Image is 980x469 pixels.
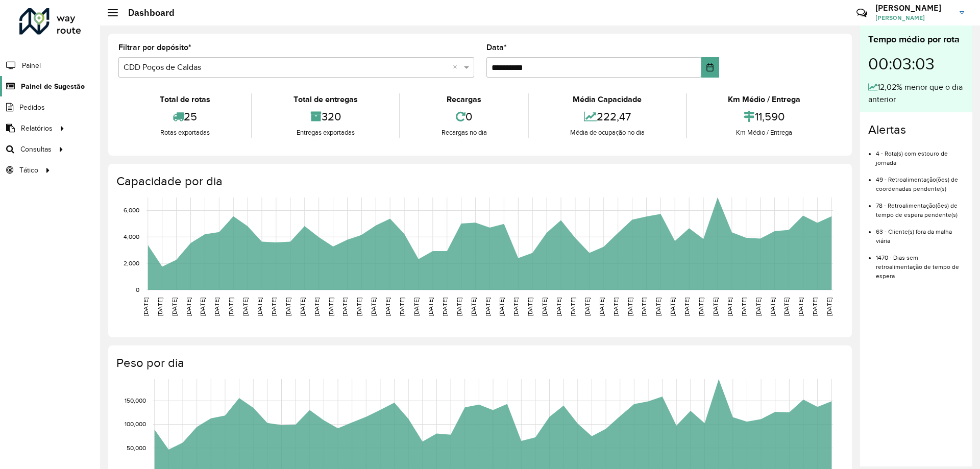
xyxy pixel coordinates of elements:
[876,219,964,245] li: 63 - Cliente(s) fora da malha viária
[403,106,525,128] div: 0
[868,81,964,106] div: 12,02% menor que o dia anterior
[641,298,647,316] text: [DATE]
[868,46,964,81] div: 00:03:03
[541,298,548,316] text: [DATE]
[512,298,519,316] text: [DATE]
[527,298,533,316] text: [DATE]
[690,93,839,106] div: Km Médio / Entrega
[124,207,139,214] text: 6,000
[285,298,291,316] text: [DATE]
[121,93,249,106] div: Total de rotas
[456,298,462,316] text: [DATE]
[256,298,263,316] text: [DATE]
[384,298,391,316] text: [DATE]
[124,233,139,240] text: 4,000
[403,128,525,138] div: Recargas no dia
[655,298,661,316] text: [DATE]
[20,144,52,155] span: Consultas
[213,298,220,316] text: [DATE]
[698,298,704,316] text: [DATE]
[127,445,146,451] text: 50,000
[116,356,842,371] h4: Peso por dia
[570,298,576,316] text: [DATE]
[442,298,448,316] text: [DATE]
[555,298,562,316] text: [DATE]
[876,245,964,281] li: 1470 - Dias sem retroalimentação de tempo de espera
[868,33,964,46] div: Tempo médio por rota
[121,106,249,128] div: 25
[19,165,38,176] span: Tático
[356,298,362,316] text: [DATE]
[868,122,964,137] h4: Alertas
[627,298,633,316] text: [DATE]
[812,298,818,316] text: [DATE]
[669,298,676,316] text: [DATE]
[755,298,762,316] text: [DATE]
[118,7,175,18] h2: Dashboard
[876,141,964,167] li: 4 - Rota(s) com estouro de jornada
[199,298,206,316] text: [DATE]
[486,41,507,54] label: Data
[271,298,277,316] text: [DATE]
[531,106,683,128] div: 222,47
[783,298,790,316] text: [DATE]
[242,298,249,316] text: [DATE]
[598,298,605,316] text: [DATE]
[826,298,832,316] text: [DATE]
[531,128,683,138] div: Média de ocupação no dia
[125,397,146,404] text: 150,000
[228,298,234,316] text: [DATE]
[769,298,776,316] text: [DATE]
[683,298,690,316] text: [DATE]
[498,298,505,316] text: [DATE]
[403,93,525,106] div: Recargas
[875,13,952,22] span: [PERSON_NAME]
[171,298,178,316] text: [DATE]
[690,128,839,138] div: Km Médio / Entrega
[875,3,952,13] h3: [PERSON_NAME]
[427,298,434,316] text: [DATE]
[712,298,719,316] text: [DATE]
[118,41,191,54] label: Filtrar por depósito
[255,128,396,138] div: Entregas exportadas
[484,298,491,316] text: [DATE]
[370,298,377,316] text: [DATE]
[470,298,477,316] text: [DATE]
[851,2,873,24] a: Contato Rápido
[584,298,591,316] text: [DATE]
[612,298,619,316] text: [DATE]
[116,174,842,189] h4: Capacidade por dia
[690,106,839,128] div: 11,590
[21,123,53,134] span: Relatórios
[328,298,334,316] text: [DATE]
[157,298,163,316] text: [DATE]
[797,298,804,316] text: [DATE]
[121,128,249,138] div: Rotas exportadas
[19,102,45,113] span: Pedidos
[341,298,348,316] text: [DATE]
[22,60,41,71] span: Painel
[299,298,306,316] text: [DATE]
[142,298,149,316] text: [DATE]
[125,421,146,428] text: 100,000
[185,298,192,316] text: [DATE]
[741,298,747,316] text: [DATE]
[255,93,396,106] div: Total de entregas
[255,106,396,128] div: 320
[726,298,733,316] text: [DATE]
[701,57,719,78] button: Choose Date
[453,61,461,73] span: Clear all
[21,81,85,92] span: Painel de Sugestão
[531,93,683,106] div: Média Capacidade
[876,167,964,193] li: 49 - Retroalimentação(ões) de coordenadas pendente(s)
[136,286,139,293] text: 0
[399,298,405,316] text: [DATE]
[313,298,320,316] text: [DATE]
[413,298,420,316] text: [DATE]
[876,193,964,219] li: 78 - Retroalimentação(ões) de tempo de espera pendente(s)
[124,260,139,266] text: 2,000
